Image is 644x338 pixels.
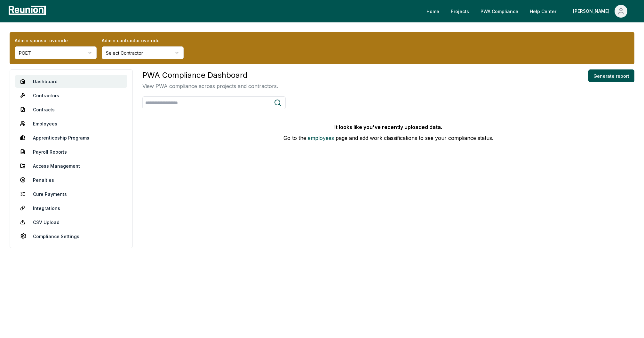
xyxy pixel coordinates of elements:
label: Admin contractor override [102,37,184,44]
p: Go to the page and add work classifications to see your compliance status. [283,134,493,142]
label: Admin sponsor override [15,37,97,44]
a: Penalties [15,173,127,186]
a: CSV Upload [15,216,127,229]
a: Access Management [15,159,127,172]
a: PWA Compliance [475,5,523,18]
a: Contractors [15,89,127,102]
a: Integrations [15,202,127,214]
button: Generate report [588,69,634,82]
a: Compliance Settings [15,230,127,243]
a: Projects [446,5,474,18]
a: employees [308,135,334,141]
nav: Main [421,5,638,18]
a: Apprenticeship Programs [15,131,127,144]
a: Payroll Reports [15,145,127,158]
div: [PERSON_NAME] [573,5,612,18]
p: View PWA compliance across projects and contractors. [142,82,278,90]
button: [PERSON_NAME] [568,5,632,18]
a: Employees [15,117,127,130]
a: Cure Payments [15,188,127,200]
a: Help Center [525,5,561,18]
h3: It looks like you've recently uploaded data. [334,123,442,131]
a: Home [421,5,444,18]
h3: PWA Compliance Dashboard [142,69,278,81]
a: Dashboard [15,75,127,88]
a: Contracts [15,103,127,116]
